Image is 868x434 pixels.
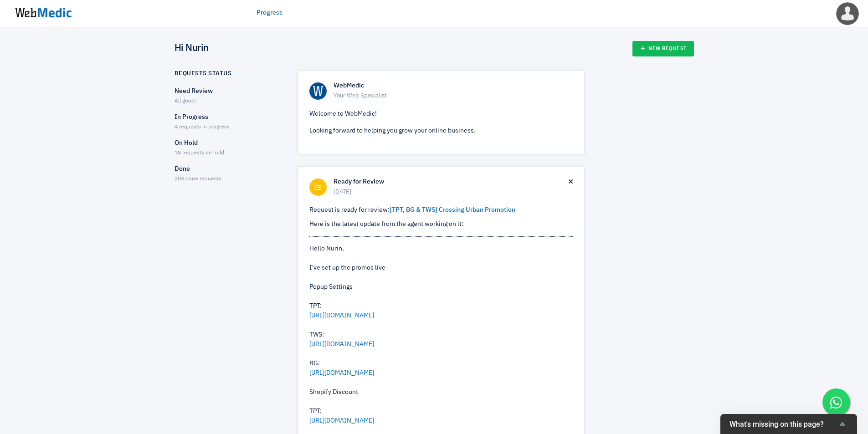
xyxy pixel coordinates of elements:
[309,205,573,215] p: Request is ready for review:
[309,312,374,319] a: [URL][DOMAIN_NAME]
[309,220,573,229] p: Here is the latest update from the agent working on it:
[175,176,221,182] span: 204 done requests
[309,109,573,119] p: Welcome to WebMedic!
[390,207,515,213] a: [TPT, BG & TWS] Crossing Urban Promotion
[334,82,573,90] h6: WebMedic
[729,419,848,429] button: Show survey - What's missing on this page?
[175,70,232,77] h6: Requests Status
[175,164,282,174] p: Done
[334,92,573,101] span: Your Web Specialist
[175,87,282,96] p: Need Review
[334,188,569,197] span: [DATE]
[175,112,282,122] p: In Progress
[309,370,374,376] a: [URL][DOMAIN_NAME]
[309,418,374,424] a: [URL][DOMAIN_NAME]
[175,124,230,130] span: 4 requests in progress
[309,126,573,136] p: Looking forward to helping you grow your online business.
[175,138,282,148] p: On Hold
[334,178,569,186] h6: Ready for Review
[729,420,837,429] span: What's missing on this page?
[632,41,694,56] a: New Request
[257,8,282,18] a: Progress
[175,150,224,156] span: 18 requests on hold
[175,98,196,104] span: All good!
[175,43,209,55] h4: Hi Nurin
[309,341,374,347] a: [URL][DOMAIN_NAME]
